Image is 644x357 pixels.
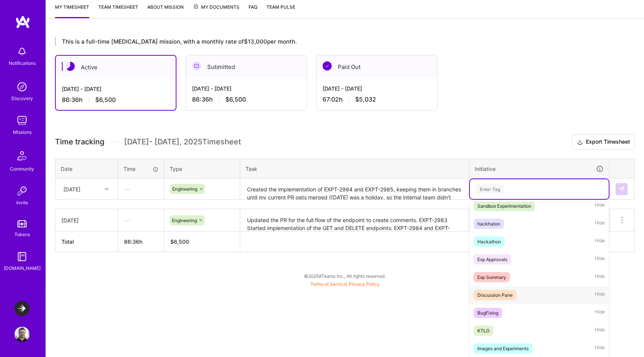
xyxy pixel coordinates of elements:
img: teamwork [14,113,30,128]
div: Sandbox Experimentation [477,202,531,210]
div: Paid Out [316,55,437,78]
span: Hide [595,308,605,318]
div: [DATE] - [DATE] [62,85,170,93]
a: Team Pulse [266,3,295,18]
a: User Avatar [13,327,31,342]
a: My timesheet [55,3,89,18]
a: Team timesheet [98,3,138,18]
div: Invite [16,199,28,207]
span: $6,500 [95,96,116,104]
a: My Documents [193,3,239,18]
a: About Mission [147,3,184,18]
div: — [118,210,164,230]
div: Exp Summary [477,273,506,281]
div: BugFixing [477,309,498,317]
div: © 2025 ATeams Inc., All rights reserved. [46,266,644,285]
div: [DATE] - [DATE] [192,85,301,92]
span: Hide [595,326,605,336]
span: Engineering [172,186,197,192]
button: Export Timesheet [572,135,635,150]
img: User Avatar [14,327,30,342]
div: Submitted [186,55,307,78]
th: Date [55,159,118,178]
textarea: Updated the PR for the full flow of the endpoint to create comments. EXPT-2983 Started implementa... [241,210,468,231]
div: Active [56,56,176,79]
div: KTLO [477,327,490,335]
span: Engineering [172,218,197,223]
div: Time [123,165,159,173]
span: [DATE] - [DATE] , 2025 Timesheet [124,137,241,147]
div: Exp Approvals [477,255,507,263]
th: 86:36h [118,232,164,252]
span: Hide [595,201,605,211]
img: guide book [14,249,30,264]
span: Hide [595,219,605,229]
span: Hide [595,254,605,265]
a: LaunchDarkly: Experimentation Delivery Team [13,301,31,316]
img: Submitted [192,61,201,70]
span: Team Pulse [266,4,295,10]
img: Invite [14,183,30,199]
div: Hackathon [477,238,501,246]
img: Submit [619,186,625,192]
div: 86:36 h [192,96,301,103]
img: Community [13,147,31,165]
div: — [118,179,164,199]
img: Paid Out [323,61,332,70]
div: 67:02 h [323,96,431,103]
span: Hide [595,272,605,282]
th: Total [55,232,118,252]
span: Hide [595,290,605,300]
span: $5,032 [355,96,376,103]
div: [DATE] [61,216,112,224]
th: Task [240,159,469,178]
span: My Documents [193,3,239,11]
span: | [310,281,379,287]
span: Hide [595,343,605,354]
i: icon Chevron [105,187,109,191]
span: Time tracking [55,137,104,147]
a: FAQ [249,3,257,18]
i: icon Download [577,138,583,146]
div: This is a full-time [MEDICAL_DATA] mission, with a monthly rate of $13,000 per month. [55,37,602,46]
div: Notifications [9,59,36,67]
textarea: Created the implementation of EXPT-2984 and EXPT-2985, keeping them in branches until my current ... [241,179,468,199]
a: Privacy Policy [349,281,379,287]
div: Discovery [11,94,33,102]
div: [DATE] [63,185,80,193]
div: Tokens [14,230,30,238]
th: $6,500 [164,232,240,252]
div: [DATE] - [DATE] [323,85,431,92]
div: Enter Tag [476,183,504,195]
img: tokens [17,220,27,227]
img: discovery [14,79,30,94]
div: Discussion Pane [477,291,513,299]
div: hackhaton [477,220,500,228]
div: Missions [13,128,31,136]
span: $6,500 [225,96,246,103]
div: 86:36 h [62,96,170,104]
span: Hide [595,236,605,247]
div: Initiative [475,164,604,173]
img: logo [15,15,30,29]
div: Images and Experiments [477,344,529,352]
div: Community [10,165,34,173]
img: LaunchDarkly: Experimentation Delivery Team [14,301,30,316]
div: [DOMAIN_NAME] [4,264,41,272]
img: bell [14,44,30,59]
a: Terms of Service [310,281,346,287]
img: Active [66,62,75,71]
th: Type [164,159,240,178]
